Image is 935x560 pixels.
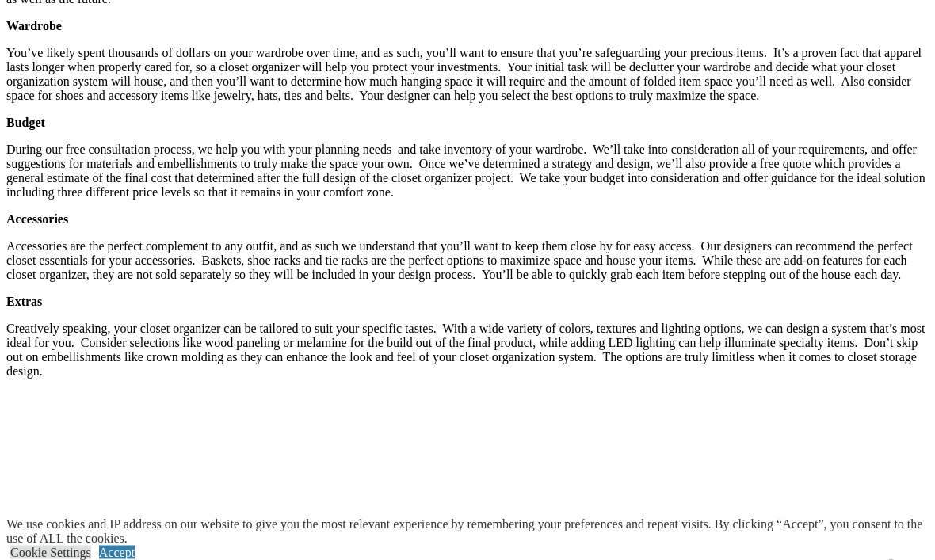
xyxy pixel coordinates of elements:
a: Accept [99,546,135,559]
p: During our free consultation process, we help you with your planning needs and take inventory of ... [6,143,929,200]
strong: Wardrobe [6,19,62,32]
p: Creatively speaking, your closet organizer can be tailored to suit your specific tastes. With a w... [6,322,929,379]
strong: Extras [6,295,42,308]
strong: Accessories [6,212,68,226]
p: You’ve likely spent thousands of dollars on your wardrobe over time, and as such, you’ll want to ... [6,46,929,103]
strong: Budget [6,116,45,129]
a: Cookie Settings [10,546,91,559]
p: Accessories are the perfect complement to any outfit, and as such we understand that you’ll want ... [6,239,929,282]
div: We use cookies and IP address on our website to give you the most relevant experience by remember... [6,517,935,546]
